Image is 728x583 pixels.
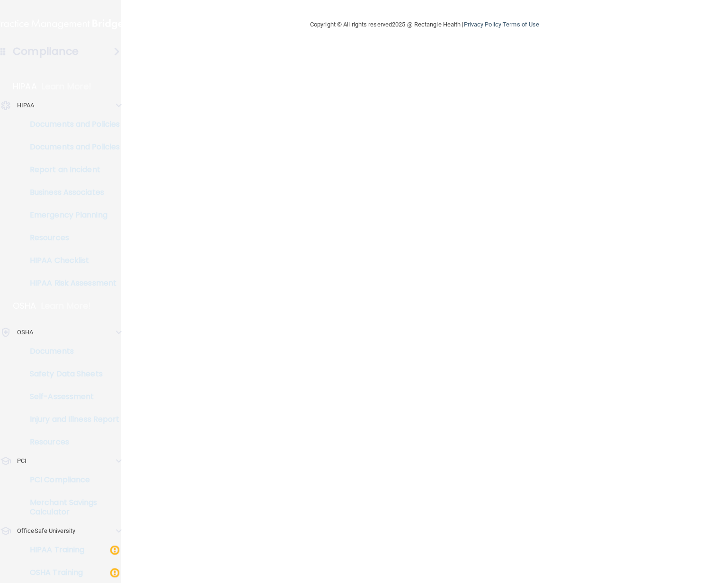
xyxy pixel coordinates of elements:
p: OfficeSafe University [17,525,75,537]
p: Report an Incident [6,165,135,174]
p: Documents [6,347,135,356]
p: Resources [6,437,135,447]
p: HIPAA Risk Assessment [6,278,135,288]
p: PCI [17,455,27,467]
p: Learn More! [42,81,92,92]
p: Injury and Illness Report [6,415,135,424]
p: OSHA Training [6,568,83,577]
p: Learn More! [41,300,91,312]
p: Emergency Planning [6,210,135,220]
a: Terms of Use [503,21,539,28]
p: OSHA [17,327,33,338]
p: Documents and Policies [6,142,135,152]
p: Business Associates [6,188,135,197]
div: Copyright © All rights reserved 2025 @ Rectangle Health | | [252,9,597,40]
p: PCI Compliance [6,475,135,485]
p: OSHA [13,300,36,312]
img: warning-circle.0cc9ac19.png [109,567,121,579]
p: HIPAA Training [6,545,84,555]
p: Merchant Savings Calculator [6,498,135,517]
p: Resources [6,233,135,243]
a: Privacy Policy [464,21,501,28]
p: HIPAA Checklist [6,256,135,265]
img: warning-circle.0cc9ac19.png [109,544,121,556]
p: HIPAA [17,100,35,111]
p: HIPAA [13,81,37,92]
p: Self-Assessment [6,392,135,401]
p: Safety Data Sheets [6,369,135,379]
h4: Compliance [13,45,79,58]
p: Documents and Policies [6,120,135,129]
